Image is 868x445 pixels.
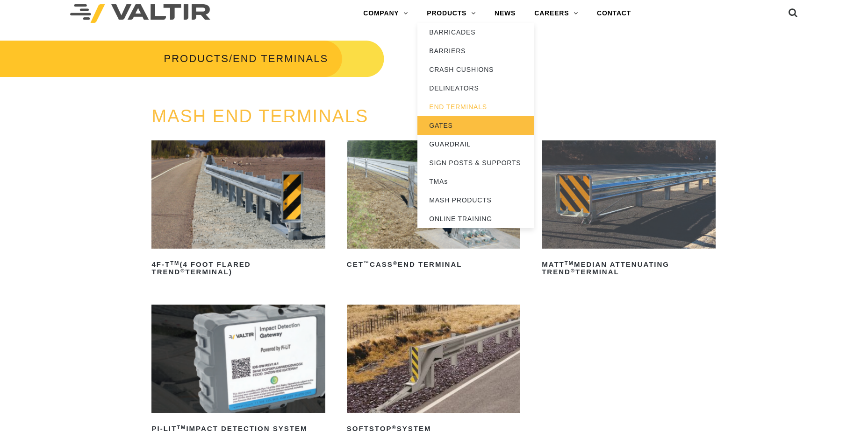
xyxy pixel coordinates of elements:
a: GATES [417,116,534,135]
a: ONLINE TRAINING [417,209,534,228]
sup: TM [565,260,574,266]
h2: CET CASS End Terminal [347,257,520,272]
a: PRODUCTS [417,4,485,23]
a: CRASH CUSHIONS [417,60,534,79]
a: PRODUCTS [164,53,229,64]
a: SoftStop®System [347,305,520,436]
a: COMPANY [354,4,417,23]
img: Valtir [70,4,210,23]
sup: ® [392,424,396,430]
a: BARRICADES [417,23,534,42]
a: 4F-TTM(4 Foot Flared TREND®Terminal) [151,140,325,279]
a: MASH END TERMINALS [151,106,368,126]
a: SIGN POSTS & SUPPORTS [417,153,534,172]
a: CET™CASS®End Terminal [347,140,520,272]
a: MATTTMMedian Attenuating TREND®Terminal [542,140,715,279]
h2: SoftStop System [347,421,520,436]
h2: MATT Median Attenuating TREND Terminal [542,257,715,279]
sup: ® [180,268,185,273]
a: GUARDRAIL [417,135,534,153]
a: MASH PRODUCTS [417,191,534,209]
a: PI-LITTMImpact Detection System [151,305,325,436]
sup: ® [393,260,398,266]
sup: TM [170,260,179,266]
a: BARRIERS [417,42,534,60]
h2: PI-LIT Impact Detection System [151,421,325,436]
a: CAREERS [525,4,588,23]
a: DELINEATORS [417,79,534,97]
a: END TERMINALS [417,97,534,116]
sup: TM [177,424,186,430]
a: CONTACT [588,4,640,23]
sup: ™ [364,260,370,266]
img: SoftStop System End Terminal [347,305,520,413]
h2: 4F-T (4 Foot Flared TREND Terminal) [151,257,325,279]
a: TMAs [417,172,534,191]
span: END TERMINALS [233,53,328,64]
a: NEWS [485,4,525,23]
sup: ® [571,268,575,273]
